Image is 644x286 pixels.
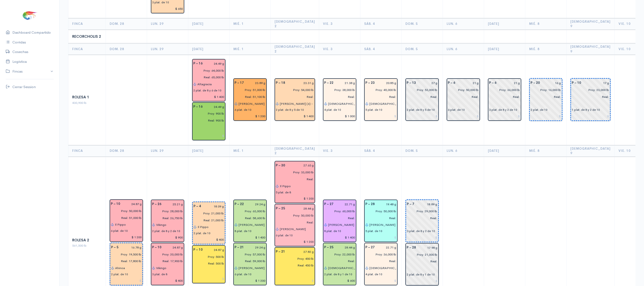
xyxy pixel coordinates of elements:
div: P – 10 [569,79,584,86]
div: Piscina: 13 Peso: 27 g Libras Proy: 53,000 lb Empacadora: Sin asignar Plataformas: 2 plat. de 8 y... [405,78,439,121]
div: P – 16 [190,60,205,67]
input: estimadas [486,86,520,93]
input: g [205,103,224,110]
div: P – 26 [149,201,164,208]
th: Dom. 28 [106,145,147,157]
div: Piscina: 21 Peso: 27.82 g Libras Proy: 450 lb Libras Reales: 450 lb Rendimiento: 100.0% Empacador... [275,247,315,285]
div: 1 plat. de 8 y 2 de 10 [572,108,600,112]
input: estimadas [190,67,224,74]
div: Rolesa 2 [72,238,102,243]
input: estimadas [273,86,314,93]
div: P – 22 [321,79,336,86]
input: g [336,79,355,86]
div: 2 plat. de 8 y 6 de 10 [193,88,221,93]
input: $ [489,113,520,120]
input: $ [572,113,609,120]
th: Mié. 1 [230,43,271,55]
input: $ [193,275,224,282]
div: P – 17 [232,79,247,86]
input: $ [235,277,266,284]
input: $ [407,277,438,284]
div: Piscina: 28 Peso: 17.98 g Libras Proy: 21,000 lb Empacadora: Sin asignar Plataformas: 2 plat. de ... [405,243,439,286]
input: estimadas [404,208,437,215]
input: g [204,203,224,210]
div: P – 25 [321,244,336,251]
div: P – 30 [273,162,288,169]
div: 4 plat. de 10 [324,108,341,112]
div: P – 22 [232,201,247,208]
th: Mié. 1 [230,18,271,30]
th: [DATE] [188,18,230,30]
input: pescadas [486,93,520,100]
input: estimadas [191,210,224,217]
input: pescadas [190,117,224,124]
input: pescadas [108,258,142,265]
input: g [336,201,355,208]
div: Piscina: 25 Peso: 28.44 g Libras Proy: 50,000 lb Empacadora: Promarisco Gabarra: Renata Plataform... [275,204,315,246]
div: Piscina: 25 Peso: 28.44 g Libras Proy: 22,000 lb Empacadora: Total Seafood Gabarra: Jehova es mi ... [323,243,356,285]
div: 6 plat. de 10 [111,229,128,233]
div: P – 27 [321,201,336,208]
div: Piscina: 26 Peso: 25.21 g Libras Proy: 28,000 lb Libras Reales: 26,750 lb Rendimiento: 95.5% Empa... [151,200,184,242]
input: $ [152,277,183,284]
input: g [121,244,142,251]
th: Lun. 29 [147,43,188,55]
input: estimadas [273,212,314,219]
div: Piscina: 16 Peso: 24.49 g Libras Proy: 64,000 lb Libras Reales: 65,000 lb Rendimiento: 101.6% Emp... [192,59,225,101]
input: $ [194,236,224,243]
div: P – 10 [149,244,164,251]
input: pescadas [108,214,142,221]
input: estimadas [108,207,142,214]
input: pescadas [232,258,266,265]
input: g [288,248,314,255]
div: P – 21 [273,248,288,255]
div: 2 plat. de 10 [531,108,547,112]
input: g [336,244,355,251]
th: Mié. 8 [525,18,566,30]
input: g [288,79,314,86]
input: $ [276,113,314,120]
div: P – 7 [404,201,417,208]
div: Piscina: 6 Peso: 21 g Libras Proy: 36,000 lb Empacadora: Sin asignar Plataformas: 3 plat. de 8 y ... [488,78,521,121]
div: P – 6 [445,79,458,86]
div: 8 plat. de 10 [235,229,251,233]
input: estimadas [363,208,396,215]
div: P – 10 [190,246,205,253]
th: Lun. 6 [443,18,484,30]
div: 2 plat. de 8 y 1 de 10 [407,272,435,277]
input: $ [324,277,355,284]
th: [DEMOGRAPHIC_DATA] 2 [271,18,319,30]
input: $ [448,113,479,120]
div: Piscina: 7 Tipo: Raleo Peso: 18.89 g Libras Proy: 29,000 lb Empacadora: Sin asignar Plataformas: ... [405,199,439,242]
div: P – 13 [404,79,419,86]
input: $ [193,132,224,139]
div: P – 25 [273,205,288,212]
input: pescadas [191,217,224,224]
input: estimadas [404,86,438,93]
input: pescadas [404,93,438,100]
div: P – 10 [108,201,123,207]
input: $ [111,234,142,241]
input: pescadas [569,93,609,100]
th: Dom. 5 [401,145,443,157]
div: Piscina: 21 Peso: 29.24 g Libras Proy: 57,000 lb Libras Reales: 59,000 lb Rendimiento: 103.5% Emp... [233,243,267,285]
input: pescadas [273,262,314,269]
div: Piscina: 4 Tipo: Raleo Peso: 18.09 g Libras Proy: 21,000 lb Libras Reales: 21,000 lb Rendimiento:... [192,201,225,244]
th: Lun. 6 [443,145,484,157]
div: Piscina: 10 Peso: 24.87 g Libras Proy: 500 lb Libras Reales: 500 lb Rendimiento: 100.0% Empacador... [192,245,225,283]
input: pescadas [273,219,314,226]
th: Sáb. 4 [360,18,401,30]
input: estimadas [232,86,266,93]
input: estimadas [404,251,438,258]
div: Piscina: 22 Peso: 29.24 g Libras Proy: 63,000 lb Libras Reales: 58,600 lb Rendimiento: 93.0% Empa... [233,200,267,242]
div: Piscina: 17 Peso: 23.89 g Libras Proy: 51,000 lb Libras Reales: 51,100 lb Rendimiento: 100.2% Emp... [233,78,267,121]
div: P – 18 [273,79,288,86]
div: Piscina: 30 Peso: 27.63 g Libras Proy: 33,000 lb Empacadora: Promarisco Gabarra: Il Pippo Platafo... [275,161,315,203]
input: g [247,79,266,86]
th: Finca [68,43,106,55]
input: g [584,79,609,86]
input: g [378,244,396,251]
div: Piscina: 27 Peso: 22.71 g Libras Proy: 36,000 lb Empacadora: Ceaexport Gabarra: Jesus del gran po... [364,243,398,285]
input: estimadas [190,110,224,117]
input: g [247,201,266,208]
